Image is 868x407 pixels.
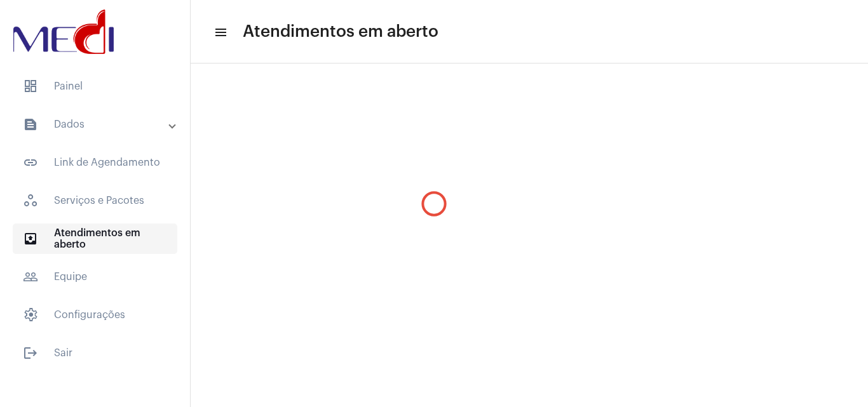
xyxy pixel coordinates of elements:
span: sidenav icon [23,193,38,208]
span: Equipe [13,262,177,292]
span: sidenav icon [23,307,38,323]
mat-icon: sidenav icon [214,25,226,40]
img: d3a1b5fa-500b-b90f-5a1c-719c20e9830b.png [10,6,117,57]
span: Atendimentos em aberto [243,22,438,42]
mat-expansion-panel-header: sidenav iconDados [8,109,190,140]
span: Atendimentos em aberto [13,224,177,254]
span: Sair [13,338,177,368]
span: Serviços e Pacotes [13,185,177,216]
span: sidenav icon [23,79,38,94]
mat-panel-title: Dados [23,117,170,132]
span: Painel [13,71,177,102]
span: Configurações [13,300,177,330]
mat-icon: sidenav icon [23,231,38,246]
mat-icon: sidenav icon [23,117,38,132]
span: Link de Agendamento [13,147,177,178]
mat-icon: sidenav icon [23,155,38,170]
mat-icon: sidenav icon [23,269,38,284]
mat-icon: sidenav icon [23,345,38,361]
